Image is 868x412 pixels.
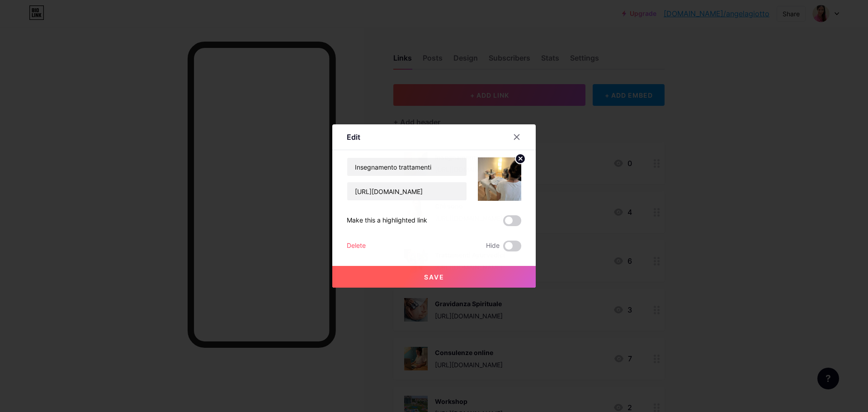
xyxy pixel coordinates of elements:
div: Edit [347,132,360,142]
div: Delete [347,241,366,251]
img: link_thumbnail [478,157,521,201]
input: Title [347,158,467,176]
button: Save [332,266,536,288]
span: Hide [486,241,500,251]
span: Save [424,273,444,281]
input: URL [347,182,467,200]
div: Make this a highlighted link [347,215,427,226]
